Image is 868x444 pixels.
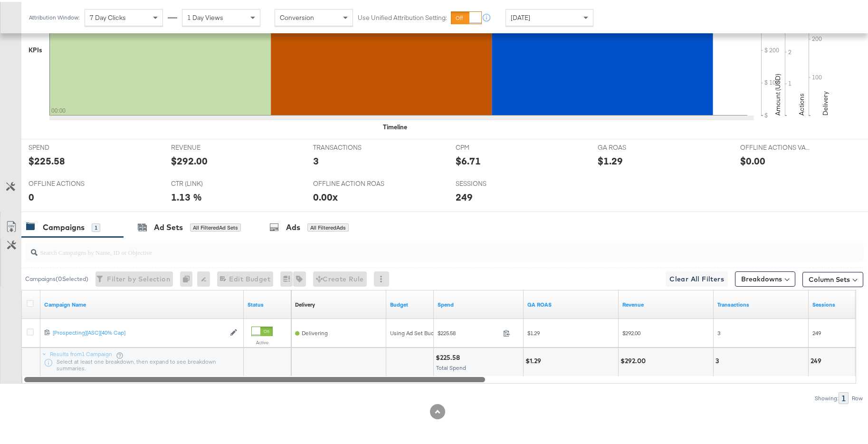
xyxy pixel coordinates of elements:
div: 3 [313,152,319,166]
div: 1 [92,222,100,230]
div: [Prospecting][ASC][40% Cap] [53,327,225,335]
span: OFFLINE ACTIONS VALUE [740,141,811,150]
div: $292.00 [620,355,649,364]
div: 1.13 % [171,188,202,202]
span: CTR (LINK) [171,177,242,186]
input: Search Campaigns by Name, ID or Objective [38,237,787,256]
div: All Filtered Ad Sets [190,222,241,230]
div: $225.58 [436,351,463,360]
div: KPIs [29,44,42,53]
label: Active [251,338,273,344]
div: 3 [715,355,722,364]
text: Amount (USD) [773,72,782,114]
span: SESSIONS [456,177,527,186]
span: $225.58 [438,328,499,335]
div: 249 [456,188,473,202]
div: 0.00x [313,188,338,202]
span: 7 Day Clicks [90,11,126,20]
span: Conversion [280,11,314,20]
span: Total Spend [436,362,466,369]
div: $225.58 [29,152,65,166]
a: Your campaign name. [44,299,240,307]
text: Delivery [821,89,830,114]
span: OFFLINE ACTION ROAS [313,177,384,186]
a: Reflects the ability of your Ad Campaign to achieve delivery based on ad states, schedule and bud... [295,299,315,307]
span: [DATE] [511,11,530,20]
div: 0 [180,270,197,285]
button: Breakdowns [735,270,795,285]
span: GA ROAS [598,141,669,150]
a: Transactions - The total number of transactions [717,299,805,307]
div: Using Ad Set Budget [390,328,443,335]
span: REVENUE [171,141,242,150]
span: Delivering [302,328,328,335]
div: 0 [29,188,34,202]
span: $292.00 [622,328,640,335]
div: Campaigns ( 0 Selected) [25,273,88,281]
div: $1.29 [525,355,544,364]
text: Actions [797,91,806,114]
a: Transaction Revenue - The total sale revenue (excluding shipping and tax) of the transaction [622,299,710,307]
div: $1.29 [598,152,623,166]
button: Clear All Filters [666,270,728,285]
button: Column Sets [802,270,863,285]
span: 249 [812,328,821,335]
span: 1 Day Views [187,11,223,20]
div: Timeline [383,121,407,130]
span: $1.29 [527,328,540,335]
span: Clear All Filters [669,271,724,283]
a: The maximum amount you're willing to spend on your ads, on average each day or over the lifetime ... [390,299,430,307]
span: 3 [717,328,720,335]
a: [Prospecting][ASC][40% Cap] [53,327,225,335]
span: OFFLINE ACTIONS [29,177,100,186]
a: Shows the current state of your Ad Campaign. [248,299,287,307]
span: CPM [456,141,527,150]
div: Showing: [814,393,839,400]
div: Delivery [295,299,315,307]
a: The total amount spent to date. [438,299,520,307]
div: Campaigns [43,220,85,231]
div: Attribution Window: [29,12,80,19]
div: $6.71 [456,152,481,166]
label: Use Unified Attribution Setting: [358,11,447,20]
div: 1 [839,390,849,402]
div: Ads [286,220,300,231]
div: Ad Sets [154,220,183,231]
span: TRANSACTIONS [313,141,384,150]
a: GA roas [527,299,615,307]
span: SPEND [29,141,100,150]
div: 249 [811,355,824,364]
div: Row [851,393,863,400]
div: All Filtered Ads [307,222,349,230]
div: $0.00 [740,152,765,166]
div: $292.00 [171,152,208,166]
